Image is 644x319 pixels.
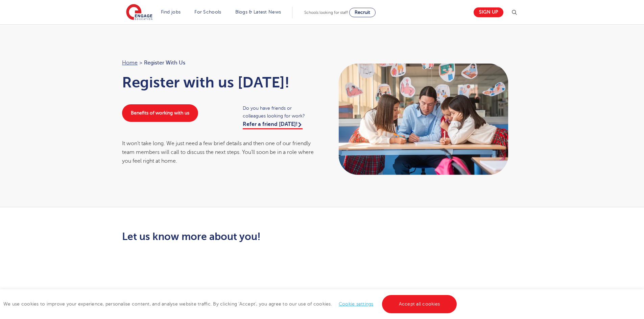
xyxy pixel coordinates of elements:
a: Accept all cookies [382,295,457,313]
a: Cookie settings [339,301,374,307]
nav: breadcrumb [122,58,315,67]
h2: Let us know more about you! [122,231,385,242]
a: Benefits of working with us [122,104,198,122]
a: For Schools [194,9,221,15]
span: Do you have friends or colleagues looking for work? [243,104,315,120]
img: Engage Education [126,4,152,21]
span: Schools looking for staff [304,10,348,15]
span: Recruit [355,10,370,15]
span: We use cookies to improve your experience, personalise content, and analyse website traffic. By c... [3,301,458,307]
a: Blogs & Latest News [235,9,281,15]
a: Find jobs [161,9,181,15]
span: > [139,60,142,66]
span: Register with us [144,58,185,67]
h1: Register with us [DATE]! [122,74,315,91]
a: Recruit [349,8,376,17]
div: It won’t take long. We just need a few brief details and then one of our friendly team members wi... [122,139,315,166]
a: Refer a friend [DATE]! [243,121,303,129]
a: Sign up [474,7,503,17]
a: Home [122,60,138,66]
